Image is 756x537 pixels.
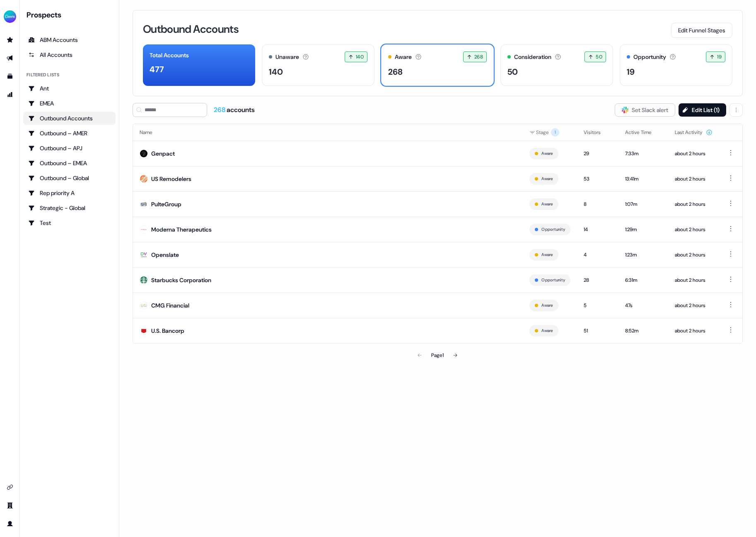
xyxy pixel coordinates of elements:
[3,499,17,512] a: Go to team
[151,301,189,310] div: CMG Financial
[28,159,111,167] div: Outbound – EMEA
[28,219,111,227] div: Test
[625,251,662,259] div: 1:23m
[133,124,523,141] th: Name
[27,71,59,78] div: Filtered lists
[23,156,116,170] a: Go to Outbound – EMEA
[671,23,732,38] button: Edit Funnel Stages
[717,53,722,61] span: 19
[388,66,403,78] div: 268
[675,225,713,234] div: about 2 hours
[679,103,726,117] button: Edit List (1)
[507,66,518,78] div: 50
[3,51,17,65] a: Go to outbound experience
[529,128,570,137] div: Stage
[28,99,111,107] div: EMEA
[23,127,116,140] a: Go to Outbound – AMER
[151,149,175,158] div: Genpact
[584,301,612,310] div: 5
[625,301,662,310] div: 47s
[28,84,111,93] div: Ant
[28,129,111,137] div: Outbound – AMER
[150,63,164,76] div: 477
[541,327,553,334] button: Aware
[3,517,17,530] a: Go to profile
[23,142,116,155] a: Go to Outbound – APJ
[625,175,662,183] div: 13:41m
[675,175,713,183] div: about 2 hours
[584,251,612,259] div: 4
[3,33,17,46] a: Go to prospects
[584,327,612,335] div: 51
[3,88,17,101] a: Go to attribution
[541,276,565,284] button: Opportunity
[28,174,111,182] div: Outbound – Global
[23,171,116,185] a: Go to Outbound – Global
[541,150,553,157] button: Aware
[275,53,299,61] div: Unaware
[474,53,483,61] span: 268
[625,149,662,158] div: 7:33m
[675,301,713,310] div: about 2 hours
[395,53,412,61] div: Aware
[625,200,662,208] div: 1:07m
[675,327,713,335] div: about 2 hours
[541,226,565,233] button: Opportunity
[23,186,116,200] a: Go to Rep priority A
[28,204,111,212] div: Strategic - Global
[627,66,635,78] div: 19
[3,70,17,83] a: Go to templates
[23,48,116,61] a: All accounts
[151,225,212,234] div: Moderna Therapeutics
[584,149,612,158] div: 29
[28,36,111,44] div: ABM Accounts
[3,481,17,494] a: Go to integrations
[269,66,283,78] div: 140
[551,128,559,137] span: 1
[514,53,551,61] div: Consideration
[584,200,612,208] div: 8
[23,97,116,110] a: Go to EMEA
[584,276,612,284] div: 28
[151,251,179,259] div: Openslate
[625,276,662,284] div: 6:31m
[151,327,184,335] div: U.S. Bancorp
[541,200,553,208] button: Aware
[214,105,227,114] span: 268
[625,225,662,234] div: 1:29m
[27,10,116,20] div: Prospects
[633,53,666,61] div: Opportunity
[23,33,116,46] a: ABM Accounts
[431,351,444,359] div: Page 1
[625,327,662,335] div: 8:52m
[675,251,713,259] div: about 2 hours
[28,114,111,122] div: Outbound Accounts
[151,276,211,284] div: Starbucks Corporation
[541,251,553,259] button: Aware
[151,175,191,183] div: US Remodelers
[23,201,116,215] a: Go to Strategic - Global
[625,125,662,140] button: Active Time
[214,105,255,115] div: accounts
[541,175,553,183] button: Aware
[584,125,611,140] button: Visitors
[584,175,612,183] div: 53
[675,149,713,158] div: about 2 hours
[23,216,116,229] a: Go to Test
[541,302,553,309] button: Aware
[28,189,111,197] div: Rep priority A
[28,51,111,59] div: All Accounts
[584,225,612,234] div: 14
[615,103,675,117] button: Set Slack alert
[675,276,713,284] div: about 2 hours
[143,24,239,34] h3: Outbound Accounts
[151,200,181,208] div: PulteGroup
[675,200,713,208] div: about 2 hours
[23,82,116,95] a: Go to Ant
[28,144,111,152] div: Outbound – APJ
[150,51,189,60] div: Total Accounts
[23,112,116,125] a: Go to Outbound Accounts
[356,53,364,61] span: 140
[596,53,602,61] span: 50
[675,125,713,140] button: Last Activity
